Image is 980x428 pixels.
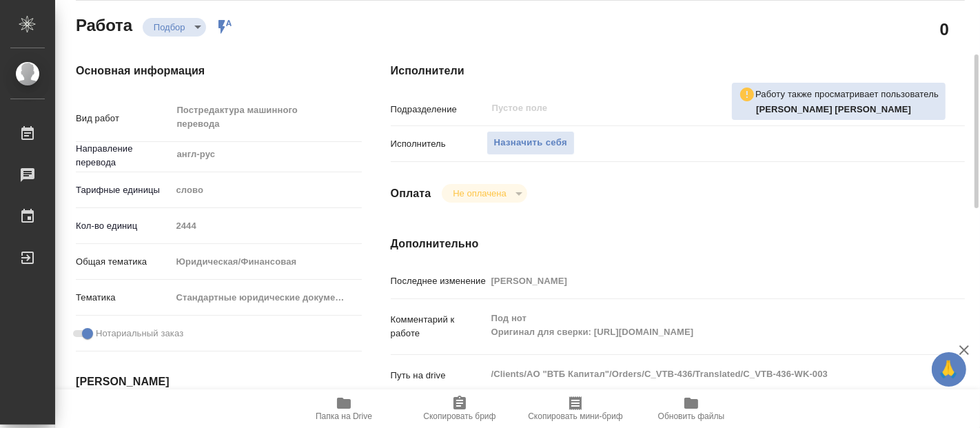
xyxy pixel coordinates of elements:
[143,18,206,37] div: Подбор
[171,216,362,236] input: Пустое поле
[391,185,431,202] h4: Оплата
[76,219,171,233] p: Кол-во единиц
[76,374,336,390] h4: [PERSON_NAME]
[391,274,487,288] p: Последнее изменение
[391,137,487,151] p: Исполнитель
[286,389,402,428] button: Папка на Drive
[658,411,725,421] span: Обновить файлы
[491,100,885,116] input: Пустое поле
[316,411,372,421] span: Папка на Drive
[442,184,527,203] div: Подбор
[76,255,171,269] p: Общая тематика
[171,250,362,274] div: Юридическая/Финансовая
[76,112,171,125] p: Вид работ
[76,142,171,170] p: Направление перевода
[487,363,917,386] textarea: /Clients/АО "ВТБ Капитал"/Orders/C_VTB-436/Translated/C_VTB-436-WK-003
[518,389,633,428] button: Скопировать мини-бриф
[940,17,949,41] h2: 0
[150,21,190,33] button: Подбор
[937,355,961,384] span: 🙏
[449,187,510,199] button: Не оплачена
[402,389,518,428] button: Скопировать бриф
[171,286,362,309] div: Стандартные юридические документы, договоры, уставы
[391,103,487,116] p: Подразделение
[487,307,917,344] textarea: Под нот Оригинал для сверки: [URL][DOMAIN_NAME]
[633,389,749,428] button: Обновить файлы
[391,63,965,79] h4: Исполнители
[171,179,362,202] div: слово
[391,236,965,252] h4: Дополнительно
[391,313,487,340] p: Комментарий к работе
[487,271,917,291] input: Пустое поле
[391,369,487,383] p: Путь на drive
[76,63,336,79] h4: Основная информация
[528,411,622,421] span: Скопировать мини-бриф
[487,131,575,155] button: Назначить себя
[96,327,183,340] span: Нотариальный заказ
[76,12,132,37] h2: Работа
[494,135,567,151] span: Назначить себя
[755,88,939,101] p: Работу также просматривает пользователь
[932,352,966,387] button: 🙏
[76,291,171,305] p: Тематика
[423,411,496,421] span: Скопировать бриф
[76,183,171,197] p: Тарифные единицы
